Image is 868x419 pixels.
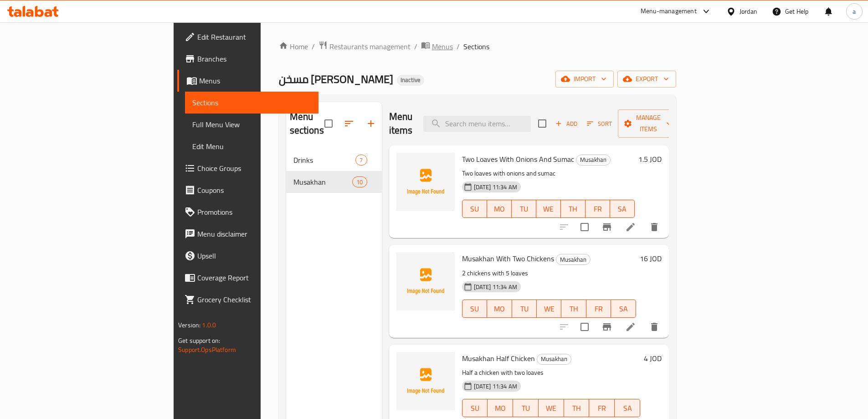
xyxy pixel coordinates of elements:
a: Promotions [177,201,318,223]
p: Two loaves with onions and sumac [462,168,635,179]
span: Edit Restaurant [197,31,311,42]
button: MO [487,200,512,218]
button: Manage items [618,109,679,138]
span: TU [515,202,533,216]
span: MO [491,302,508,316]
p: Half a chicken with two loaves [462,367,640,378]
span: WE [540,202,557,216]
span: SA [615,302,632,316]
a: Branches [177,48,318,70]
p: 2 chickens with 5 loaves [462,268,636,279]
img: Two Loaves With Onions And Sumac [396,153,455,211]
button: delete [643,216,665,238]
button: import [555,71,614,88]
span: Drinks [293,155,356,166]
button: WE [539,399,564,417]
a: Full Menu View [185,114,318,135]
span: Edit Menu [192,141,311,152]
span: Select all sections [319,114,338,133]
span: [DATE] 11:34 AM [470,183,521,191]
span: Select to update [575,317,594,336]
span: WE [542,402,560,415]
span: SA [618,402,637,415]
span: WE [540,302,558,316]
span: Menus [199,75,311,86]
nav: Menu sections [286,145,382,197]
span: Coupons [197,185,311,196]
button: WE [536,200,561,218]
span: TU [516,302,533,316]
span: Choice Groups [197,163,311,174]
span: Get support on: [178,335,220,347]
span: Restaurants management [329,41,411,52]
span: TH [568,402,586,415]
img: Musakhan Half Chicken [396,352,455,410]
span: Two Loaves With Onions And Sumac [462,152,574,166]
button: SU [462,200,487,218]
img: Musakhan With Two Chickens [396,252,455,310]
span: Sort items [581,117,618,131]
span: [DATE] 11:34 AM [470,382,521,391]
span: 7 [356,156,366,165]
span: Sort sections [338,113,360,134]
button: TH [561,200,586,218]
h6: 1.5 JOD [638,153,662,166]
a: Support.OpsPlatform [178,344,236,356]
button: Add section [360,113,382,134]
span: Promotions [197,207,311,217]
input: search [423,116,531,132]
span: MO [491,202,508,216]
span: Musakhan [556,254,590,265]
button: MO [487,300,512,318]
a: Coupons [177,179,318,201]
span: TH [565,302,582,316]
a: Menu disclaimer [177,223,318,245]
span: Musakhan [537,354,571,364]
button: WE [537,300,561,318]
h2: Menu items [389,110,413,137]
a: Edit Restaurant [177,26,318,48]
span: Musakhan Half Chicken [462,352,535,365]
nav: breadcrumb [279,41,676,52]
span: Musakhan With Two Chickens [462,252,554,265]
button: Branch-specific-item [596,216,618,238]
h6: 4 JOD [644,352,662,365]
button: SA [611,300,636,318]
span: TH [565,202,582,216]
button: TH [561,300,586,318]
a: Edit Menu [185,135,318,157]
a: Grocery Checklist [177,289,318,310]
button: FR [586,300,611,318]
span: Select section [533,114,552,133]
li: / [457,41,460,52]
button: delete [643,316,665,338]
span: Select to update [575,217,594,237]
span: TU [517,402,535,415]
span: a [853,6,856,16]
a: Restaurants management [318,41,411,52]
button: SA [610,200,635,218]
button: TU [513,399,539,417]
div: items [355,155,367,166]
div: Drinks7 [286,149,382,171]
span: import [563,73,606,85]
span: Coverage Report [197,272,311,283]
span: Add [554,119,579,129]
span: SU [466,402,484,415]
li: / [414,41,417,52]
span: Upsell [197,250,311,261]
button: export [617,71,676,88]
a: Menus [177,70,318,92]
button: SU [462,399,488,417]
span: SU [466,202,483,216]
span: Musakhan [293,176,353,187]
a: Choice Groups [177,157,318,179]
button: TU [512,200,536,218]
button: Sort [585,117,614,131]
button: SA [615,399,640,417]
div: items [352,176,367,187]
span: MO [491,402,509,415]
a: Menus [421,41,453,52]
h6: 16 JOD [640,252,662,265]
div: Inactive [397,75,424,86]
